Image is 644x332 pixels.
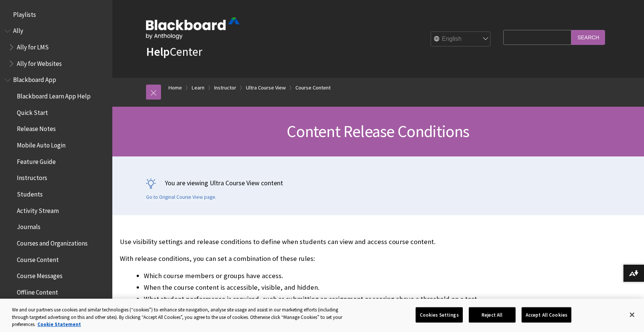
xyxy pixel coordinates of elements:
a: Learn [192,83,204,92]
a: Instructor [214,83,236,92]
img: Blackboard by Anthology [146,18,240,39]
span: Blackboard Learn App Help [17,90,91,100]
li: What student performance is required, such as submitting an assignment or scoring above a thresho... [144,294,526,304]
span: Courses and Organizations [17,237,88,247]
span: Course Messages [17,270,63,280]
nav: Book outline for Anthology Ally Help [4,25,108,70]
span: Ally [13,25,23,35]
span: Students [17,188,43,198]
a: Ultra Course View [246,83,286,92]
p: With release conditions, you can set a combination of these rules: [120,254,526,264]
span: Release Notes [17,123,56,133]
a: HelpCenter [146,44,202,59]
a: Home [168,83,182,92]
span: Ally for Websites [17,57,62,67]
button: Reject All [469,307,516,323]
span: Activity Stream [17,204,59,214]
span: Instructors [17,172,47,182]
span: Playlists [13,8,36,18]
nav: Book outline for Playlists [4,8,108,21]
span: Blackboard App [13,74,56,84]
button: Accept All Cookies [522,307,571,323]
span: Content Release Conditions [287,121,469,141]
button: Cookies Settings [416,307,463,323]
a: Go to Original Course View page. [146,194,216,201]
input: Search [571,30,605,45]
p: Use visibility settings and release conditions to define when students can view and access course... [120,237,526,247]
a: Course Content [295,83,331,92]
li: Which course members or groups have access. [144,271,526,281]
div: We and our partners use cookies and similar technologies (“cookies”) to enhance site navigation, ... [12,306,354,328]
span: Journals [17,221,40,231]
a: More information about your privacy, opens in a new tab [37,321,81,328]
select: Site Language Selector [431,32,491,47]
li: When the course content is accessible, visible, and hidden. [144,282,526,293]
p: You are viewing Ultra Course View content [146,178,610,188]
span: Ally for LMS [17,41,49,51]
span: Feature Guide [17,155,56,165]
strong: Help [146,44,170,59]
button: Close [624,307,640,323]
span: Quick Start [17,106,48,116]
span: Mobile Auto Login [17,139,66,149]
span: Course Content [17,253,59,264]
span: Offline Content [17,286,58,296]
